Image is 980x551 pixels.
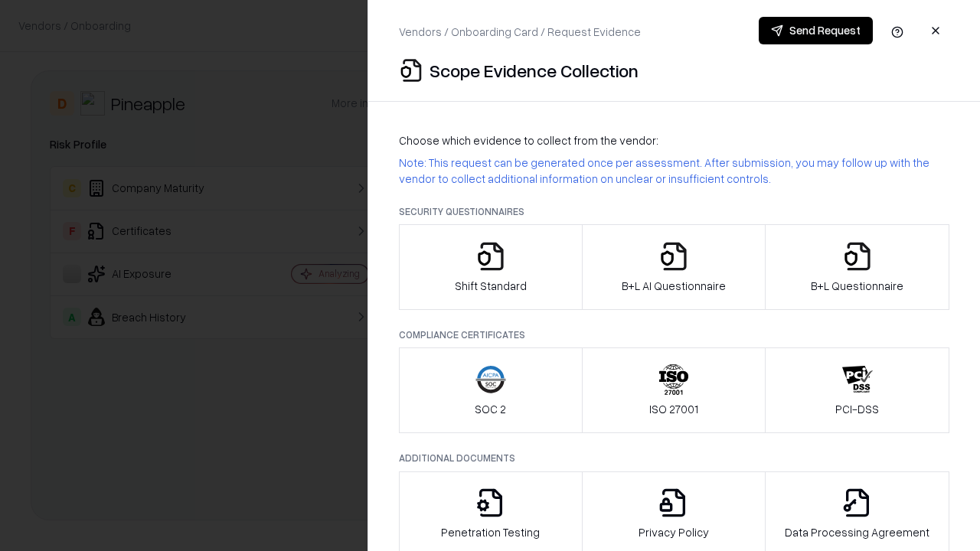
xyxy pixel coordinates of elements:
p: ISO 27001 [649,401,698,417]
p: Additional Documents [399,452,949,465]
button: B+L AI Questionnaire [582,224,766,310]
p: Penetration Testing [441,524,540,540]
p: Choose which evidence to collect from the vendor: [399,132,949,148]
button: Shift Standard [399,224,583,310]
button: Send Request [759,17,873,44]
p: Scope Evidence Collection [430,58,639,83]
button: PCI-DSS [765,347,949,433]
p: Shift Standard [455,278,527,294]
p: Compliance Certificates [399,328,949,341]
p: Vendors / Onboarding Card / Request Evidence [399,24,641,40]
p: Security Questionnaires [399,205,949,218]
p: B+L Questionnaire [811,278,903,294]
p: Note: This request can be generated once per assessment. After submission, you may follow up with... [399,155,949,187]
p: Privacy Policy [639,524,709,540]
p: SOC 2 [475,401,506,417]
p: B+L AI Questionnaire [622,278,726,294]
p: Data Processing Agreement [785,524,929,540]
p: PCI-DSS [835,401,879,417]
button: ISO 27001 [582,347,766,433]
button: B+L Questionnaire [765,224,949,310]
button: SOC 2 [399,347,583,433]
